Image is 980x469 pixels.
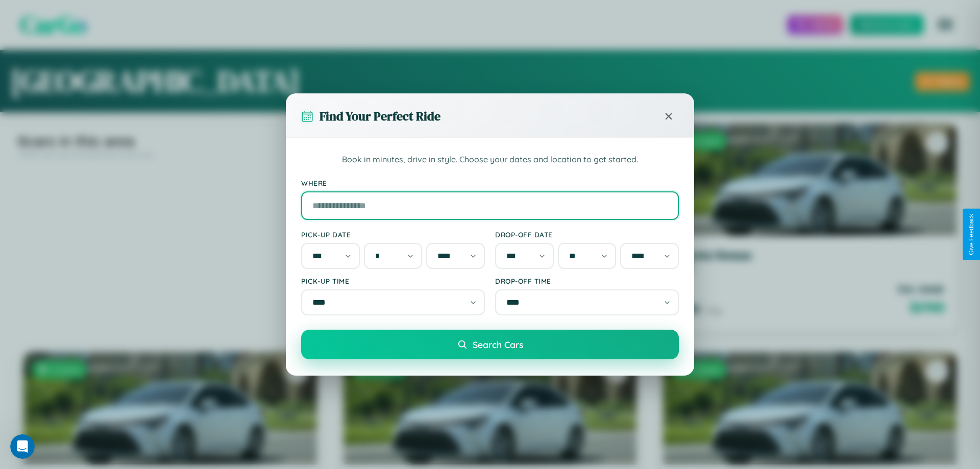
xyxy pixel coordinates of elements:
span: Search Cars [473,339,523,350]
label: Pick-up Date [301,230,485,239]
h3: Find Your Perfect Ride [320,108,440,125]
p: Book in minutes, drive in style. Choose your dates and location to get started. [301,153,679,166]
label: Drop-off Time [495,277,679,285]
button: Search Cars [301,330,679,359]
label: Drop-off Date [495,230,679,239]
label: Pick-up Time [301,277,485,285]
label: Where [301,179,679,187]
